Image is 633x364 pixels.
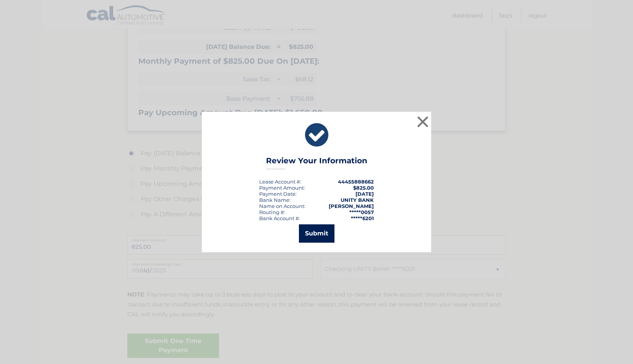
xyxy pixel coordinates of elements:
[355,191,374,197] span: [DATE]
[259,203,305,209] div: Name on Account:
[415,114,430,129] button: ×
[299,224,334,243] button: Submit
[259,215,300,221] div: Bank Account #:
[266,156,367,169] h3: Review Your Information
[353,185,374,191] span: $825.00
[259,209,285,215] div: Routing #:
[259,197,291,203] div: Bank Name:
[329,203,374,209] strong: [PERSON_NAME]
[338,179,374,185] strong: 44455888662
[259,191,297,197] div: :
[259,179,301,185] div: Lease Account #:
[259,185,305,191] div: Payment Amount:
[341,197,374,203] strong: UNITY BANK
[259,191,295,197] span: Payment Date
